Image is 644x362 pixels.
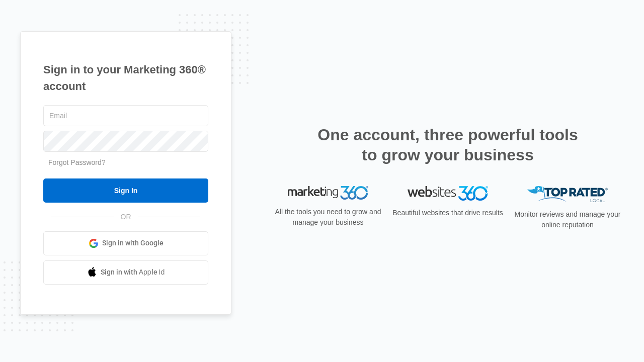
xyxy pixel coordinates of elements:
[43,61,208,95] h1: Sign in to your Marketing 360® account
[43,231,208,255] a: Sign in with Google
[314,125,581,165] h2: One account, three powerful tools to grow your business
[43,260,208,285] a: Sign in with Apple Id
[114,212,138,222] span: OR
[102,238,164,248] span: Sign in with Google
[391,208,504,218] p: Beautiful websites that drive results
[43,105,208,126] input: Email
[101,267,165,278] span: Sign in with Apple Id
[527,186,608,203] img: Top Rated Local
[43,178,208,203] input: Sign In
[408,186,488,201] img: Websites 360
[48,158,106,166] a: Forgot Password?
[272,207,384,228] p: All the tools you need to grow and manage your business
[288,186,368,200] img: Marketing 360
[511,209,624,230] p: Monitor reviews and manage your online reputation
